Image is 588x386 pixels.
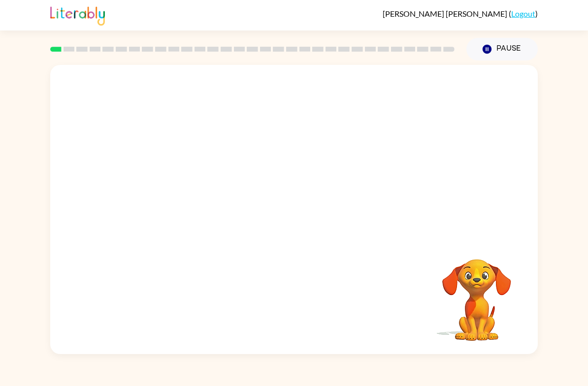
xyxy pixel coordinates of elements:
div: ( ) [383,9,538,18]
a: Logout [511,9,535,18]
video: Your browser must support playing .mp4 files to use Literably. Please try using another browser. [427,244,526,342]
img: Literably [50,4,105,26]
button: Pause [466,38,538,60]
span: [PERSON_NAME] [PERSON_NAME] [383,9,509,18]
